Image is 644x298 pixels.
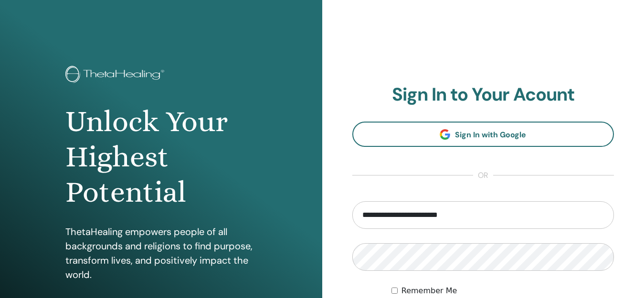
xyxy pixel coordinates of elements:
[455,130,526,140] span: Sign In with Google
[352,84,614,106] h2: Sign In to Your Acount
[401,285,457,297] label: Remember Me
[391,285,614,297] div: Keep me authenticated indefinitely or until I manually logout
[65,104,256,210] h1: Unlock Your Highest Potential
[352,122,614,147] a: Sign In with Google
[473,170,493,181] span: or
[65,225,256,282] p: ThetaHealing empowers people of all backgrounds and religions to find purpose, transform lives, a...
